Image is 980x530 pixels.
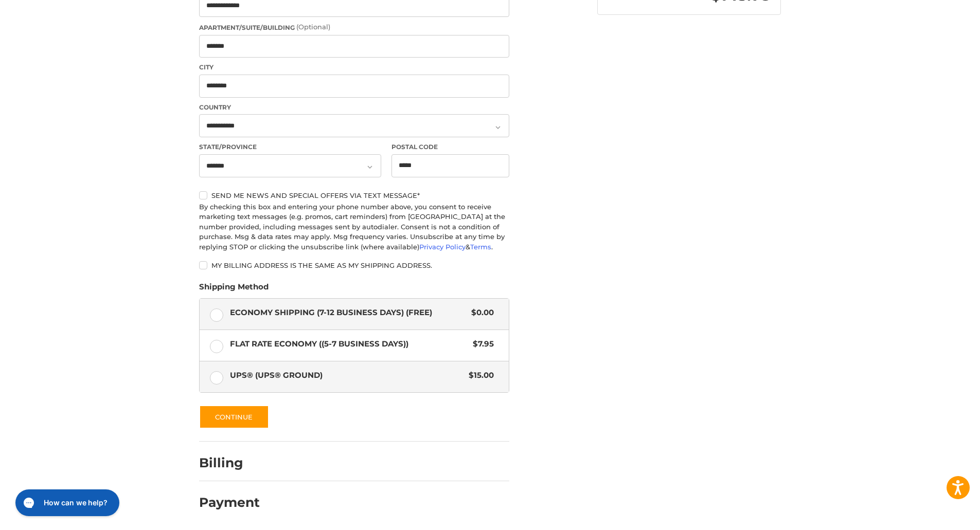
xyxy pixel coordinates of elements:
span: $15.00 [464,370,494,381]
label: Send me news and special offers via text message* [199,191,509,199]
label: Country [199,103,509,112]
span: Flat Rate Economy ((5-7 Business Days)) [230,338,468,350]
label: State/Province [199,142,381,152]
h2: Payment [199,495,260,510]
small: (Optional) [296,23,330,31]
a: Privacy Policy [419,243,466,251]
label: Postal Code [391,142,510,152]
label: My billing address is the same as my shipping address. [199,261,509,269]
h2: Billing [199,455,259,471]
span: Economy Shipping (7-12 Business Days) (Free) [230,307,467,319]
span: $7.95 [468,338,494,350]
label: Apartment/Suite/Building [199,22,509,32]
span: $0.00 [466,307,494,319]
a: Terms [470,243,491,251]
button: Continue [199,405,269,429]
iframe: Gorgias live chat messenger [10,486,122,520]
legend: Shipping Method [199,281,269,298]
div: By checking this box and entering your phone number above, you consent to receive marketing text ... [199,202,509,252]
label: City [199,63,509,72]
span: UPS® (UPS® Ground) [230,370,464,381]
